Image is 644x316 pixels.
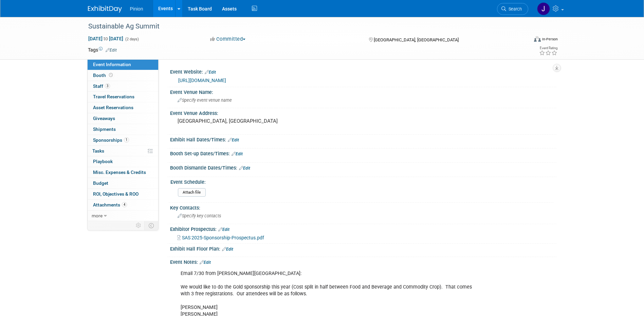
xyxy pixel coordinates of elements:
[93,159,113,164] span: Playbook
[88,81,158,92] a: Staff3
[108,73,114,78] span: Booth not reserved yet
[93,202,127,208] span: Attachments
[539,46,557,50] div: Event Rating
[88,92,158,102] a: Travel Reservations
[88,167,158,178] a: Misc. Expenses & Credits
[88,146,158,156] a: Tasks
[125,37,139,41] span: (2 days)
[170,203,556,211] div: Key Contacts:
[93,73,114,78] span: Booth
[93,116,115,121] span: Giveaways
[88,211,158,221] a: more
[130,6,143,12] span: Pinion
[105,83,110,88] span: 3
[170,244,556,253] div: Exhibit Hall Floor Plan:
[374,37,459,42] span: [GEOGRAPHIC_DATA], [GEOGRAPHIC_DATA]
[86,20,518,33] div: Sustainable Ag Summit
[103,36,109,41] span: to
[88,70,158,81] a: Booth
[537,2,550,15] img: Jennifer Plumisto
[178,213,221,218] span: Specify key contacts
[239,166,250,171] a: Edit
[88,102,158,113] a: Asset Reservations
[200,260,211,265] a: Edit
[93,94,134,99] span: Travel Reservations
[93,191,139,197] span: ROI, Objectives & ROO
[93,62,131,67] span: Event Information
[92,148,104,154] span: Tasks
[178,118,324,124] pre: [GEOGRAPHIC_DATA], [GEOGRAPHIC_DATA]
[178,78,226,83] a: [URL][DOMAIN_NAME]
[88,59,158,70] a: Event Information
[88,178,158,189] a: Budget
[170,149,556,157] div: Booth Set-up Dates/Times:
[122,202,127,207] span: 4
[93,170,146,175] span: Misc. Expenses & Credits
[93,83,110,89] span: Staff
[88,6,122,13] img: ExhibitDay
[170,163,556,172] div: Booth Dismantle Dates/Times:
[88,189,158,199] a: ROI, Objectives & ROO
[205,70,216,75] a: Edit
[497,3,528,15] a: Search
[92,213,103,218] span: more
[170,67,556,76] div: Event Website:
[93,137,129,143] span: Sponsorships
[144,221,158,230] td: Toggle Event Tabs
[93,126,116,132] span: Shipments
[488,35,558,45] div: Event Format
[222,247,233,252] a: Edit
[208,36,248,43] button: Committed
[228,138,239,142] a: Edit
[170,257,556,266] div: Event Notes:
[88,156,158,167] a: Playbook
[88,46,117,53] td: Tags
[177,235,264,240] a: SAS 2025-Sponsorship-Prospectus.pdf
[506,6,522,12] span: Search
[88,124,158,135] a: Shipments
[88,135,158,145] a: Sponsorships1
[133,221,145,230] td: Personalize Event Tab Strip
[106,48,117,53] a: Edit
[170,108,556,117] div: Event Venue Address:
[93,105,133,110] span: Asset Reservations
[170,224,556,233] div: Exhibitor Prospectus:
[178,98,232,103] span: Specify event venue name
[88,113,158,124] a: Giveaways
[534,36,541,42] img: Format-Inperson.png
[124,137,129,142] span: 1
[93,180,108,186] span: Budget
[88,36,124,42] span: [DATE] [DATE]
[170,177,553,185] div: Event Schedule:
[88,200,158,210] a: Attachments4
[170,135,556,143] div: Exhibit Hall Dates/Times:
[218,227,229,232] a: Edit
[170,87,556,96] div: Event Venue Name:
[232,152,243,156] a: Edit
[542,37,558,42] div: In-Person
[182,235,264,240] span: SAS 2025-Sponsorship-Prospectus.pdf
